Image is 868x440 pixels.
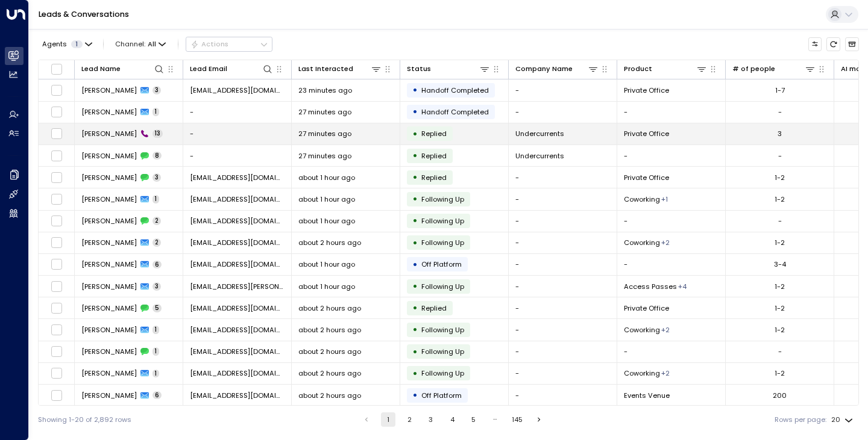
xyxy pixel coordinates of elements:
span: Coworking [624,325,660,335]
div: 3 [778,129,782,138]
span: keisha01988@gmail.com [190,391,285,400]
span: about 1 hour ago [298,282,355,291]
span: Demetri Johnson [81,216,137,226]
span: Toggle select row [51,128,63,140]
span: Coworking [624,194,660,204]
button: Go to page 3 [424,412,438,427]
span: about 1 hour ago [298,259,355,269]
td: - [509,211,617,232]
td: - [617,211,726,232]
div: Showing 1-20 of 2,892 rows [38,415,131,425]
div: Product [624,63,652,75]
button: Agents1 [38,37,95,51]
div: • [412,344,418,360]
span: 27 minutes ago [298,151,351,161]
td: - [183,102,292,123]
span: Replied [421,303,447,313]
div: Day Office Pass,Dedicated Desk [661,368,670,378]
span: Toggle select row [51,280,63,293]
td: - [617,254,726,275]
span: Toggle select row [51,389,63,401]
div: • [412,365,418,382]
div: Status [407,63,431,75]
div: # of people [732,63,816,75]
div: # of people [732,63,775,75]
div: 1-2 [775,238,785,247]
span: 8 [153,152,162,160]
span: Michael Free [81,368,137,378]
span: 3 [153,173,161,182]
span: Toggle select row [51,172,63,184]
div: 20 [831,412,855,427]
span: Demetri Johnson [81,238,137,247]
td: - [509,319,617,340]
div: Status [407,63,490,75]
span: 1 [153,108,159,116]
span: 13 [153,129,163,138]
span: drjmorris_1@earthlink.net [190,325,285,335]
span: 3 [153,86,161,95]
div: • [412,169,418,185]
span: about 2 hours ago [298,391,361,400]
span: Undercurrents [515,151,564,161]
div: 1-2 [775,194,785,204]
span: 3 [153,282,161,291]
button: page 1 [381,412,395,427]
span: Toggle select row [51,215,63,227]
span: Toggle select row [51,150,63,162]
span: thetosasagehouse@gmail.com [190,347,285,356]
span: Undercurrents [515,129,564,138]
div: 1-2 [775,303,785,313]
span: 1 [153,347,159,356]
div: Product [624,63,707,75]
span: Channel: [112,37,170,51]
span: Victoria Smalc [81,85,137,95]
button: Go to page 4 [445,412,459,427]
span: James Morris [81,325,137,335]
span: Handoff Completed [421,107,489,117]
span: 5 [153,304,162,312]
span: Toggle select row [51,302,63,314]
td: - [509,276,617,297]
span: 1 [153,326,159,334]
span: 6 [153,391,162,400]
nav: pagination navigation [359,412,547,427]
td: - [509,385,617,406]
div: 1-2 [775,368,785,378]
span: Toggle select row [51,258,63,270]
span: Coworking [624,368,660,378]
span: Access Passes [624,282,677,291]
a: Leads & Conversations [39,9,129,19]
span: Shamyra Jeremiah [81,259,137,269]
td: - [617,102,726,123]
span: about 2 hours ago [298,325,361,335]
div: • [412,235,418,251]
span: Toggle select row [51,193,63,205]
div: • [412,387,418,403]
span: Toggle select row [51,237,63,249]
span: 1 [153,195,159,203]
span: Events Venue [624,391,670,400]
span: Toggle select row [51,84,63,96]
div: • [412,300,418,316]
span: Sheila [81,107,137,117]
span: Toggle select row [51,106,63,118]
div: Lead Email [190,63,273,75]
button: Go to page 2 [402,412,417,427]
div: 1-2 [775,282,785,291]
div: • [412,256,418,273]
span: Emerald Taylor [81,282,137,291]
span: drjmorris_1@earthlink.net [190,303,285,313]
td: - [509,232,617,253]
span: 1 [153,370,159,378]
span: Refresh [826,37,840,51]
div: • [412,212,418,229]
td: - [509,341,617,362]
button: Archived Leads [845,37,859,51]
span: Following Up [421,216,464,226]
span: Private Office [624,173,669,182]
label: Rows per page: [775,415,826,425]
td: - [509,188,617,209]
div: - [778,151,782,161]
span: johnsond12123@gmail.com [190,238,285,247]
